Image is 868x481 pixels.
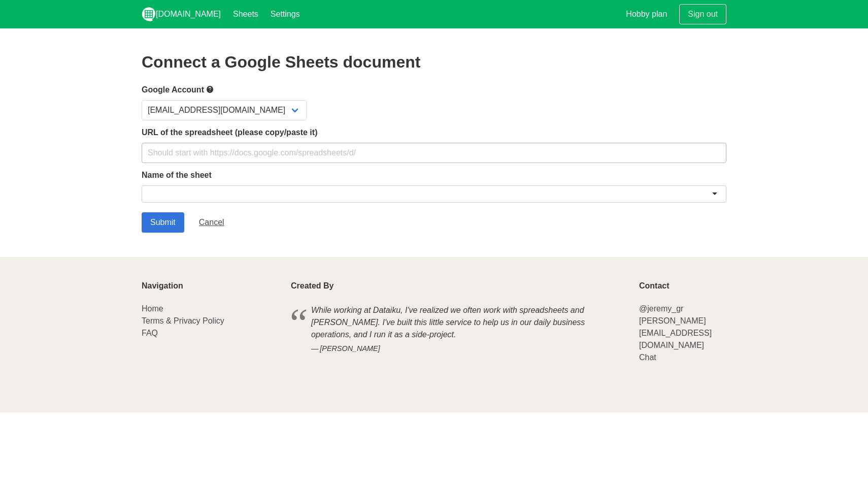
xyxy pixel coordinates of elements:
a: Cancel [190,212,233,233]
blockquote: While working at Dataiku, I've realized we often work with spreadsheets and [PERSON_NAME]. I've b... [291,303,627,356]
p: Navigation [142,281,279,291]
label: Name of the sheet [142,169,726,181]
input: Should start with https://docs.google.com/spreadsheets/d/ [142,143,726,163]
input: Submit [142,212,184,233]
a: Sign out [679,4,726,24]
p: Contact [639,281,726,291]
img: logo_v2_white.png [142,7,156,21]
a: Home [142,304,163,313]
cite: [PERSON_NAME] [311,343,607,355]
a: @jeremy_gr [639,304,683,313]
p: Created By [291,281,627,291]
a: FAQ [142,329,158,337]
h2: Connect a Google Sheets document [142,53,726,71]
a: Terms & Privacy Policy [142,316,224,325]
a: Chat [639,353,656,362]
label: Google Account [142,83,726,96]
label: URL of the spreadsheet (please copy/paste it) [142,126,726,139]
a: [PERSON_NAME][EMAIL_ADDRESS][DOMAIN_NAME] [639,316,712,349]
